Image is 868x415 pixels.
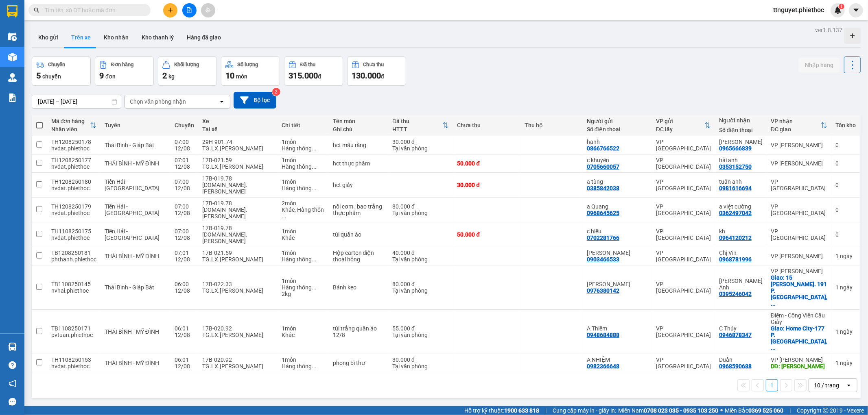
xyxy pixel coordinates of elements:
div: 50.000 đ [457,160,516,167]
div: Điểm - Công Viên Cầu Giấy [771,312,827,325]
div: 12/08 [175,332,195,338]
span: file-add [186,7,192,13]
div: TH1108250175 [51,228,96,235]
span: THÁI BÌNH - MỸ ĐÌNH [105,253,159,259]
span: Cung cấp máy in - giấy in: [553,406,616,415]
div: hanh [587,139,648,145]
div: TH1208250180 [51,178,96,185]
div: Tài xế [203,126,274,133]
div: Chuyến [48,62,65,67]
div: Tại văn phòng [392,332,449,338]
span: aim [205,7,211,13]
div: 0982366648 [587,363,619,369]
div: Hàng thông thường [282,363,324,369]
span: Hỗ trợ kỹ thuật: [464,406,539,415]
div: 1 [835,360,856,366]
div: 17B-019.78 [203,200,274,206]
div: 07:01 [175,157,195,163]
button: Bộ lọc [234,92,276,109]
span: | [545,406,547,415]
div: Tại văn phòng [392,287,449,294]
button: Hàng đã giao [180,28,227,47]
div: 07:00 [175,139,195,145]
span: copyright [823,408,829,413]
div: 80.000 đ [392,203,449,210]
div: Số điện thoại [719,127,763,133]
div: a tùng [587,178,648,185]
div: Người gửi [587,118,648,124]
div: 17B-022.33 [203,281,274,287]
div: Chị Vin [719,250,763,256]
span: chuyến [42,73,61,80]
div: 12/08 [175,235,195,241]
strong: 0369 525 060 [748,407,783,414]
div: A NHIỆM [587,356,648,363]
div: VP [GEOGRAPHIC_DATA] [656,325,711,338]
svg: open [219,98,225,105]
div: Tồn kho [835,122,856,128]
div: nồi cơm , bao trắng thực phẩm [333,203,385,216]
button: plus [163,3,177,17]
div: 17B-021.59 [203,157,274,163]
span: ... [312,145,317,152]
div: 12/08 [175,185,195,191]
span: caret-down [853,7,860,14]
div: 12/08 [175,287,195,294]
img: logo-vxr [7,5,17,17]
div: VP [PERSON_NAME] [771,268,827,274]
div: 07:00 [175,178,195,185]
svg: open [846,382,852,389]
div: 0702281766 [587,235,619,241]
div: Chưa thu [457,122,516,128]
div: TG.LX.[PERSON_NAME] [203,163,274,170]
div: 2 kg [282,291,324,297]
span: kg [168,73,175,80]
div: 0968645625 [587,210,619,216]
span: 5 [36,71,41,80]
div: 10 / trang [814,381,839,389]
div: 1 món [282,139,324,145]
button: Chuyến5chuyến [32,56,91,86]
div: Khối lượng [174,62,199,67]
button: Kho thanh lý [135,28,180,47]
div: Nhân viên [51,126,90,133]
div: Hộp carton điện thoại hỏng [333,250,385,263]
div: nvdat.phiethoc [51,145,96,152]
div: Chưa thu [363,62,384,67]
img: warehouse-icon [8,53,17,61]
div: 12/8 [333,332,385,338]
div: 1 [835,253,856,259]
span: ... [312,185,317,191]
th: Toggle SortBy [652,115,715,136]
button: Chưa thu130.000đ [347,56,406,86]
th: Toggle SortBy [767,115,831,136]
button: Kho nhận [97,28,135,47]
div: tuấn anh [719,178,763,185]
div: Hàng thông thường [282,163,324,170]
div: Lâm Thị Thu [587,281,648,287]
div: Hàng thông thường [282,185,324,191]
div: TG.LX.[PERSON_NAME] [203,363,274,369]
span: 130.000 [352,71,381,80]
div: phong bì thư [333,360,385,366]
div: túi trắng quần áo [333,325,385,332]
div: Giao: 15 Ng. 191 P. Khương Thượng, Khương Thượng, Đống Đa, Hà Nội, Việt Nam [771,274,827,307]
div: 0946878347 [719,332,752,338]
div: TG.LX.[PERSON_NAME] [203,145,274,152]
div: VP [GEOGRAPHIC_DATA] [656,356,711,369]
div: 0976380142 [587,287,619,294]
span: ngày [840,253,853,259]
div: Khác [282,235,324,241]
div: 0 [835,142,856,148]
span: message [9,398,16,406]
div: 0353152750 [719,163,752,170]
div: nvdat.phiethoc [51,363,96,369]
span: đ [318,73,321,80]
div: Đã thu [300,62,315,67]
div: 06:01 [175,356,195,363]
span: Tiền Hải - [GEOGRAPHIC_DATA] [105,203,160,216]
button: 1 [766,379,778,391]
span: Miền Bắc [725,406,783,415]
div: 12/08 [175,256,195,263]
strong: 1900 633 818 [504,407,539,414]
